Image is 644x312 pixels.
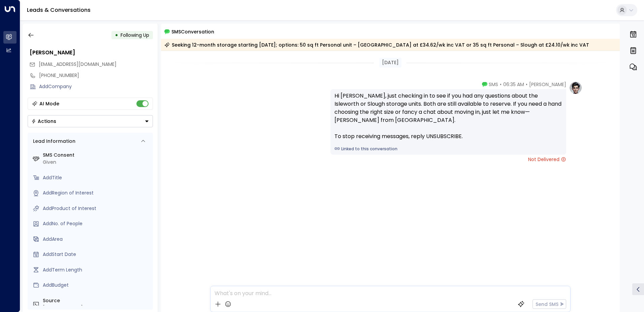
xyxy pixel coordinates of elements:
a: Leads & Conversations [27,6,91,14]
div: AI Mode [39,100,59,107]
span: SMS [489,81,498,88]
span: Not Delivered [528,156,566,163]
div: • [115,29,118,41]
div: AddArea [43,236,150,243]
span: Following Up [121,32,149,38]
div: AddTerm Length [43,266,150,274]
div: AddStart Date [43,251,150,258]
div: AddProduct of Interest [43,205,150,212]
div: AddTitle [43,174,150,181]
label: SMS Consent [43,152,150,159]
span: 06:35 AM [503,81,524,88]
div: Lead Information [31,138,75,145]
div: AddBudget [43,282,150,289]
span: [PERSON_NAME] [529,81,566,88]
img: profile-logo.png [569,81,582,95]
span: Timranford@gmail.com [39,61,117,68]
div: AddRegion of Interest [43,189,150,197]
label: Source [43,297,150,304]
button: Actions [28,115,153,127]
span: [EMAIL_ADDRESS][DOMAIN_NAME] [39,61,117,68]
div: Hi [PERSON_NAME], just checking in to see if you had any questions about the Isleworth or Slough ... [334,92,562,140]
div: AddCompany [39,83,153,90]
div: [DATE] [379,58,401,68]
div: Seeking 12-month storage starting [DATE]; options: 50 sq ft Personal unit – [GEOGRAPHIC_DATA] at ... [164,42,589,48]
div: AddNo. of People [43,220,150,227]
a: Linked to this conversation [334,146,562,152]
span: • [500,81,502,88]
div: [PHONE_NUMBER] [39,72,153,79]
span: • [526,81,527,88]
div: Actions [31,118,56,124]
div: [PHONE_NUMBER] [43,304,150,311]
span: SMS Conversation [171,28,214,35]
div: Given [43,159,150,166]
div: [PERSON_NAME] [30,49,153,57]
div: Button group with a nested menu [28,115,153,127]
